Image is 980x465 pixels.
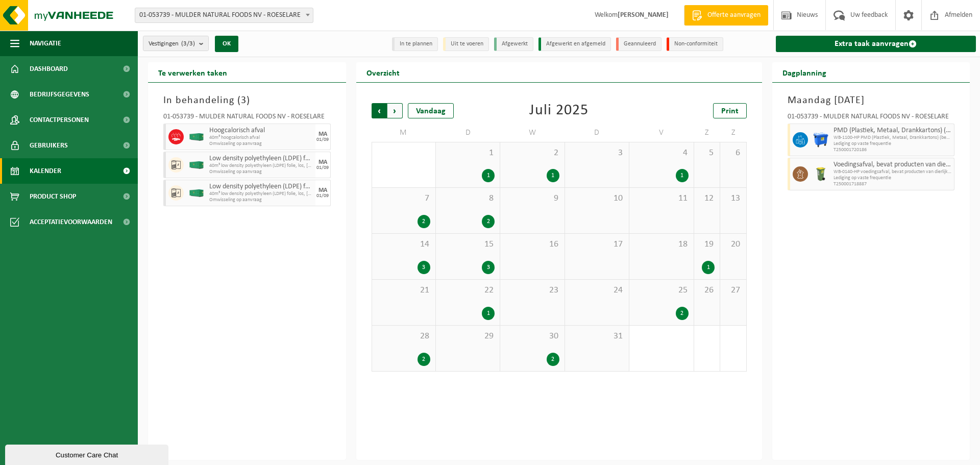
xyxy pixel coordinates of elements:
[30,158,61,184] span: Kalender
[547,169,559,182] div: 1
[721,107,739,115] span: Print
[441,331,495,342] span: 29
[189,161,204,169] img: HK-XC-40-GN-00
[772,62,837,82] h2: Dagplanning
[209,191,313,197] span: 40m³ low density polyethyleen (LDPE) folie, los, [PERSON_NAME]
[377,331,430,342] span: 28
[30,31,61,56] span: Navigatie
[705,10,763,20] span: Offerte aanvragen
[834,127,952,135] span: PMD (Plastiek, Metaal, Drankkartons) (bedrijven)
[570,239,624,250] span: 17
[699,285,715,296] span: 26
[676,307,689,320] div: 2
[143,36,209,51] button: Vestigingen(3/3)
[209,135,313,141] span: 40m³ hoogcalorisch afval
[209,155,313,163] span: Low density polyethyleen (LDPE) folie, los, gekleurd
[634,193,688,204] span: 11
[725,193,741,204] span: 13
[720,124,746,142] td: Z
[725,285,741,296] span: 27
[547,353,559,366] div: 2
[834,169,952,175] span: WB-0140-HP voedingsafval, bevat producten van dierlijke oors
[570,193,624,204] span: 10
[505,239,559,250] span: 16
[570,285,624,296] span: 24
[418,215,430,228] div: 2
[163,93,331,108] h3: In behandeling ( )
[834,181,952,187] span: T250001718887
[713,103,747,118] a: Print
[209,169,313,175] span: Omwisseling op aanvraag
[149,36,195,52] span: Vestigingen
[318,131,327,137] div: MA
[408,103,454,118] div: Vandaag
[209,163,313,169] span: 40m³ low density polyethyleen (LDPE) folie, los, [PERSON_NAME]
[500,124,565,142] td: W
[372,124,436,142] td: M
[181,40,195,47] count: (3/3)
[834,141,952,147] span: Lediging op vaste frequentie
[565,124,629,142] td: D
[135,8,313,23] span: 01-053739 - MULDER NATURAL FOODS NV - ROESELARE
[377,193,430,204] span: 7
[30,107,89,133] span: Contactpersonen
[436,124,500,142] td: D
[505,285,559,296] span: 23
[482,307,495,320] div: 1
[148,62,237,82] h2: Te verwerken taken
[694,124,720,142] td: Z
[387,103,403,118] span: Volgende
[189,189,204,197] img: HK-XC-40-GN-00
[494,37,533,51] li: Afgewerkt
[788,113,955,124] div: 01-053739 - MULDER NATURAL FOODS NV - ROESELARE
[377,285,430,296] span: 21
[725,148,741,159] span: 6
[699,239,715,250] span: 19
[629,124,694,142] td: V
[30,133,68,158] span: Gebruikers
[570,331,624,342] span: 31
[834,161,952,169] span: Voedingsafval, bevat producten van dierlijke oorsprong, onverpakt, categorie 3
[209,127,313,135] span: Hoogcalorisch afval
[634,148,688,159] span: 4
[30,56,68,82] span: Dashboard
[441,239,495,250] span: 15
[834,175,952,181] span: Lediging op vaste frequentie
[482,169,495,182] div: 1
[676,169,689,182] div: 1
[813,132,828,148] img: WB-1100-HPE-BE-01
[30,209,112,235] span: Acceptatievoorwaarden
[618,11,669,19] strong: [PERSON_NAME]
[316,193,329,199] div: 01/09
[356,62,410,82] h2: Overzicht
[482,215,495,228] div: 2
[505,148,559,159] span: 2
[667,37,723,51] li: Non-conformiteit
[538,37,611,51] li: Afgewerkt en afgemeld
[209,183,313,191] span: Low density polyethyleen (LDPE) folie, los, gekleurd
[316,165,329,170] div: 01/09
[813,166,828,182] img: WB-0140-HPE-GN-50
[634,239,688,250] span: 18
[418,353,430,366] div: 2
[834,135,952,141] span: WB-1100-HP PMD (Plastiek, Metaal, Drankkartons) (bedrijven)
[776,36,976,52] a: Extra taak aanvragen
[699,193,715,204] span: 12
[529,103,589,118] div: Juli 2025
[189,133,204,141] img: HK-XC-40-GN-00
[570,148,624,159] span: 3
[241,95,247,106] span: 3
[441,148,495,159] span: 1
[834,147,952,153] span: T250001720186
[441,193,495,204] span: 8
[699,148,715,159] span: 5
[441,285,495,296] span: 22
[392,37,438,51] li: In te plannen
[209,141,313,147] span: Omwisseling op aanvraag
[30,82,89,107] span: Bedrijfsgegevens
[725,239,741,250] span: 20
[443,37,489,51] li: Uit te voeren
[702,261,715,274] div: 1
[372,103,387,118] span: Vorige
